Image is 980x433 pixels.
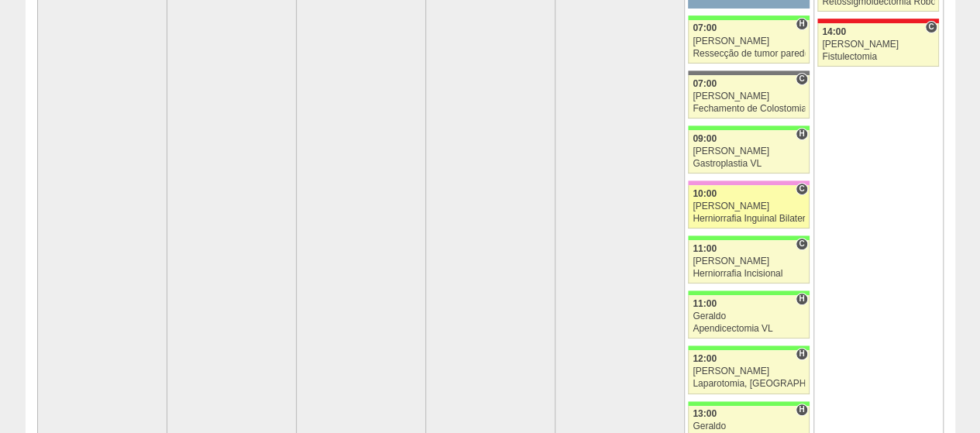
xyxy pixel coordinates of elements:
[688,130,809,174] a: H 09:00 [PERSON_NAME] Gastroplastia VL
[817,19,938,23] div: Key: Assunção
[693,214,805,224] div: Herniorrafia Inguinal Bilateral
[693,408,717,419] span: 13:00
[693,324,805,334] div: Apendicectomia VL
[822,40,934,50] div: [PERSON_NAME]
[796,73,807,85] span: Consultório
[817,23,938,67] a: C 14:00 [PERSON_NAME] Fistulectomia
[693,201,805,211] div: [PERSON_NAME]
[693,104,805,114] div: Fechamento de Colostomia ou Enterostomia
[693,379,805,389] div: Laparotomia, [GEOGRAPHIC_DATA], Drenagem, Bridas VL
[693,421,805,431] div: Geraldo
[822,26,846,37] span: 14:00
[796,293,807,305] span: Hospital
[796,404,807,416] span: Hospital
[688,15,809,20] div: Key: Brasil
[693,159,805,169] div: Gastroplastia VL
[688,290,809,295] div: Key: Brasil
[693,188,717,199] span: 10:00
[693,353,717,364] span: 12:00
[693,78,717,89] span: 07:00
[925,21,937,33] span: Consultório
[688,401,809,406] div: Key: Brasil
[693,146,805,156] div: [PERSON_NAME]
[688,20,809,64] a: H 07:00 [PERSON_NAME] Ressecção de tumor parede abdominal pélvica
[688,240,809,284] a: C 11:00 [PERSON_NAME] Herniorrafia Incisional
[693,311,805,321] div: Geraldo
[693,49,805,59] div: Ressecção de tumor parede abdominal pélvica
[688,235,809,240] div: Key: Brasil
[796,348,807,360] span: Hospital
[693,36,805,46] div: [PERSON_NAME]
[693,243,717,254] span: 11:00
[688,70,809,75] div: Key: Santa Catarina
[693,298,717,309] span: 11:00
[796,128,807,140] span: Hospital
[693,256,805,266] div: [PERSON_NAME]
[693,269,805,279] div: Herniorrafia Incisional
[796,183,807,195] span: Consultório
[796,18,807,30] span: Hospital
[688,345,809,350] div: Key: Brasil
[688,295,809,338] a: H 11:00 Geraldo Apendicectomia VL
[688,180,809,185] div: Key: Albert Einstein
[693,366,805,376] div: [PERSON_NAME]
[693,22,717,33] span: 07:00
[688,350,809,393] a: H 12:00 [PERSON_NAME] Laparotomia, [GEOGRAPHIC_DATA], Drenagem, Bridas VL
[796,238,807,250] span: Consultório
[693,133,717,144] span: 09:00
[688,75,809,119] a: C 07:00 [PERSON_NAME] Fechamento de Colostomia ou Enterostomia
[688,185,809,229] a: C 10:00 [PERSON_NAME] Herniorrafia Inguinal Bilateral
[693,91,805,101] div: [PERSON_NAME]
[822,52,934,62] div: Fistulectomia
[688,125,809,130] div: Key: Brasil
